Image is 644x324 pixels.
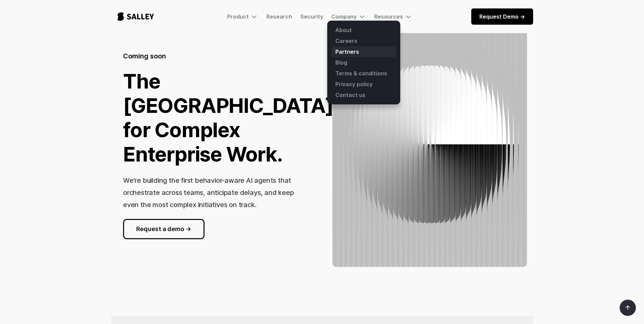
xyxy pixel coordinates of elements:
div: Product [227,13,258,21]
a: Research [266,13,292,20]
a: Terms & conditions [331,68,396,79]
div: Company [331,13,357,20]
h5: Coming soon [123,51,166,61]
div: Resources [374,13,412,21]
div: Company [331,13,366,21]
a: Security [300,13,323,20]
a: Blog [331,57,396,68]
div: Resources [374,13,403,20]
a: Partners [331,46,396,57]
a: About [331,25,396,35]
h1: The [GEOGRAPHIC_DATA] for Complex Enterprise Work. [123,69,334,166]
a: home [111,5,160,28]
a: Request Demo -> [471,8,533,25]
a: Careers [331,35,396,46]
h3: We’re building the first behavior-aware AI agents that orchestrate across teams, anticipate delay... [123,176,294,209]
a: Request a demo -> [123,219,205,239]
a: Contact us [331,90,396,100]
a: Privacy policy [331,79,396,90]
nav: Company [327,21,400,104]
div: Product [227,13,249,20]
